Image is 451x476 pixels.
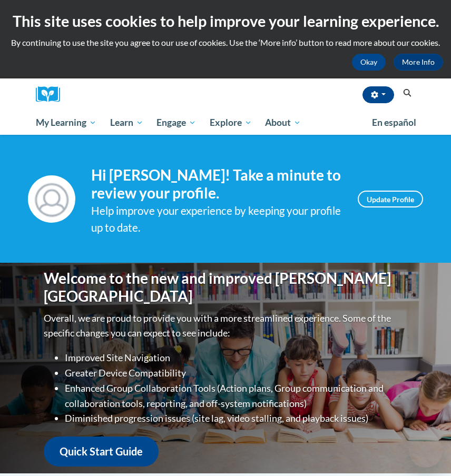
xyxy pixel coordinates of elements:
button: Okay [352,54,386,71]
p: By continuing to use the site you agree to our use of cookies. Use the ‘More info’ button to read... [8,37,443,48]
h1: Welcome to the new and improved [PERSON_NAME][GEOGRAPHIC_DATA] [44,270,407,305]
button: Search [399,87,415,100]
iframe: Button to launch messaging window [409,434,443,468]
span: En español [372,117,416,128]
a: Cox Campus [36,86,67,103]
img: Profile Image [28,175,75,223]
a: More Info [394,54,443,71]
a: Engage [150,111,203,135]
h2: This site uses cookies to help improve your learning experience. [8,11,443,32]
p: Overall, we are proud to provide you with a more streamlined experience. Some of the specific cha... [44,311,407,341]
span: Explore [210,116,252,129]
li: Greater Device Compatibility [65,365,407,381]
a: Explore [203,111,259,135]
a: My Learning [29,111,103,135]
a: Learn [103,111,150,135]
a: Quick Start Guide [44,437,159,467]
li: Enhanced Group Collaboration Tools (Action plans, Group communication and collaboration tools, re... [65,381,407,411]
span: About [265,116,301,129]
div: Help improve your experience by keeping your profile up to date. [91,202,342,237]
a: Update Profile [358,191,423,207]
span: Engage [156,116,196,129]
span: My Learning [36,116,96,129]
a: About [259,111,308,135]
button: Account Settings [362,86,394,103]
li: Improved Site Navigation [65,350,407,365]
h4: Hi [PERSON_NAME]! Take a minute to review your profile. [91,166,342,202]
li: Diminished progression issues (site lag, video stalling, and playback issues) [65,411,407,426]
span: Learn [110,116,143,129]
a: En español [365,112,423,134]
img: Logo brand [36,86,67,103]
div: Main menu [28,111,423,135]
